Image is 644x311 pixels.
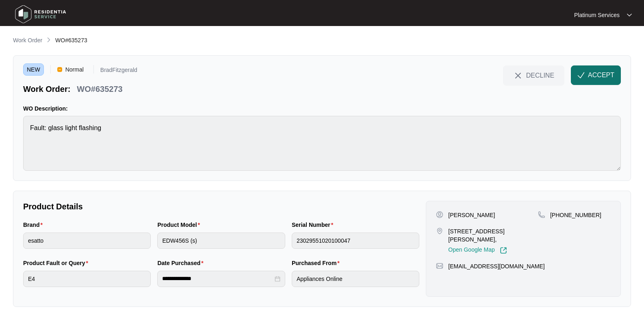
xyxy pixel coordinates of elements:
[57,67,62,72] img: Vercel Logo
[23,104,621,113] p: WO Description:
[500,247,507,254] img: Link-External
[627,13,632,17] img: dropdown arrow
[157,259,206,267] label: Date Purchased
[162,274,273,283] input: Date Purchased
[292,271,419,287] input: Purchased From
[550,211,601,219] p: [PHONE_NUMBER]
[77,83,122,95] p: WO#635273
[23,233,151,249] input: Brand
[292,221,336,229] label: Serial Number
[23,221,46,229] label: Brand
[577,72,585,79] img: check-Icon
[23,116,621,171] textarea: Fault: glass light flashing
[292,233,419,249] input: Serial Number
[574,11,620,19] p: Platinum Services
[62,63,87,76] span: Normal
[23,63,44,76] span: NEW
[23,259,91,267] label: Product Fault or Query
[11,36,44,45] a: Work Order
[448,262,544,270] p: [EMAIL_ADDRESS][DOMAIN_NAME]
[23,201,419,212] p: Product Details
[448,211,495,219] p: [PERSON_NAME]
[23,83,70,95] p: Work Order:
[436,227,443,235] img: map-pin
[588,70,614,80] span: ACCEPT
[436,262,443,270] img: map-pin
[571,65,621,85] button: check-IconACCEPT
[157,233,285,249] input: Product Model
[46,37,52,43] img: chevron-right
[292,259,343,267] label: Purchased From
[13,36,42,44] p: Work Order
[448,247,507,254] a: Open Google Map
[503,65,564,85] button: close-IconDECLINE
[448,227,538,244] p: [STREET_ADDRESS][PERSON_NAME],
[100,67,137,76] p: BradFitzgerald
[436,211,443,218] img: user-pin
[23,271,151,287] input: Product Fault or Query
[526,71,554,80] span: DECLINE
[12,2,69,26] img: residentia service logo
[513,71,523,80] img: close-Icon
[538,211,545,218] img: map-pin
[55,37,87,43] span: WO#635273
[157,221,203,229] label: Product Model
